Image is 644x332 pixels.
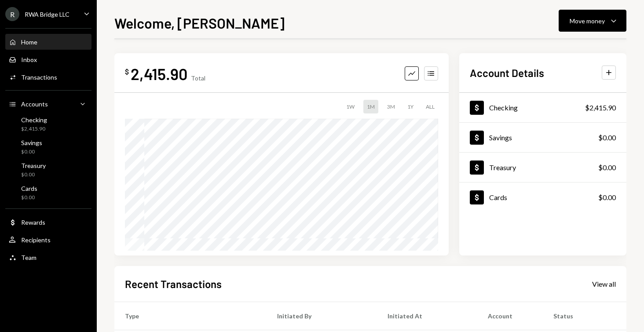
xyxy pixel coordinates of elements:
div: $0.00 [21,194,37,201]
div: 1Y [404,100,417,113]
th: Status [543,302,626,330]
a: Team [5,249,91,265]
a: Treasury$0.00 [459,153,626,182]
a: Transactions [5,69,91,85]
div: $0.00 [598,162,616,173]
a: Checking$2,415.90 [5,113,91,135]
a: Savings$0.00 [5,136,91,157]
a: Savings$0.00 [459,123,626,152]
div: Recipients [21,236,51,244]
div: Cards [489,193,507,201]
div: Checking [21,116,47,124]
div: Home [21,38,37,46]
div: $ [125,67,129,76]
div: $2,415.90 [21,125,47,133]
h2: Recent Transactions [125,277,222,291]
th: Account [477,302,543,330]
div: ALL [422,100,438,113]
th: Initiated By [267,302,377,330]
div: Savings [21,139,42,146]
div: Rewards [21,219,45,226]
div: $0.00 [598,192,616,203]
div: Treasury [489,163,516,171]
h1: Welcome, [PERSON_NAME] [114,14,285,32]
a: Treasury$0.00 [5,159,91,180]
div: RWA Bridge LLC [25,11,70,18]
div: Move money [570,16,605,26]
div: View all [592,280,616,288]
th: Initiated At [377,302,477,330]
div: 3M [384,100,399,113]
a: Home [5,34,91,50]
div: Team [21,254,37,261]
a: Rewards [5,214,91,230]
div: Treasury [21,162,46,169]
a: Recipients [5,232,91,248]
div: $0.00 [21,171,46,179]
h2: Account Details [470,66,544,80]
div: $2,415.90 [585,102,616,113]
a: Checking$2,415.90 [459,93,626,122]
div: Total [191,74,205,82]
div: Savings [489,133,512,142]
div: Cards [21,185,37,192]
button: Move money [559,10,626,32]
div: 2,415.90 [131,64,187,84]
div: $0.00 [21,148,42,156]
div: R [5,7,19,21]
a: Inbox [5,51,91,67]
a: View all [592,279,616,288]
div: Transactions [21,73,57,81]
div: $0.00 [598,132,616,143]
a: Accounts [5,96,91,112]
div: Inbox [21,56,37,63]
a: Cards$0.00 [459,182,626,212]
div: Accounts [21,100,48,108]
div: 1M [363,100,378,113]
div: Checking [489,103,518,112]
div: 1W [343,100,358,113]
th: Type [114,302,267,330]
a: Cards$0.00 [5,182,91,203]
